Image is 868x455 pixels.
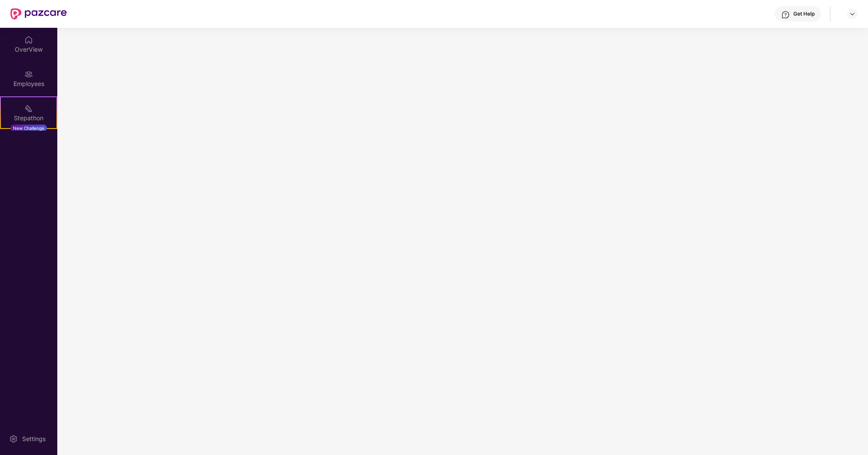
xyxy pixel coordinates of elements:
div: Get Help [793,10,815,17]
img: New Pazcare Logo [10,8,67,20]
img: svg+xml;base64,PHN2ZyBpZD0iU2V0dGluZy0yMHgyMCIgeG1sbnM9Imh0dHA6Ly93d3cudzMub3JnLzIwMDAvc3ZnIiB3aW... [9,435,18,443]
img: svg+xml;base64,PHN2ZyBpZD0iRHJvcGRvd24tMzJ4MzIiIHhtbG5zPSJodHRwOi8vd3d3LnczLm9yZy8yMDAwL3N2ZyIgd2... [849,10,856,17]
div: Stepathon [1,114,56,122]
img: svg+xml;base64,PHN2ZyB4bWxucz0iaHR0cDovL3d3dy53My5vcmcvMjAwMC9zdmciIHdpZHRoPSIyMSIgaGVpZ2h0PSIyMC... [24,104,33,113]
img: svg+xml;base64,PHN2ZyBpZD0iRW1wbG95ZWVzIiB4bWxucz0iaHR0cDovL3d3dy53My5vcmcvMjAwMC9zdmciIHdpZHRoPS... [24,70,33,79]
div: Settings [20,435,48,443]
img: svg+xml;base64,PHN2ZyBpZD0iSGVscC0zMngzMiIgeG1sbnM9Imh0dHA6Ly93d3cudzMub3JnLzIwMDAvc3ZnIiB3aWR0aD... [781,10,790,19]
img: svg+xml;base64,PHN2ZyBpZD0iSG9tZSIgeG1sbnM9Imh0dHA6Ly93d3cudzMub3JnLzIwMDAvc3ZnIiB3aWR0aD0iMjAiIG... [24,36,33,44]
div: New Challenge [10,125,47,132]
